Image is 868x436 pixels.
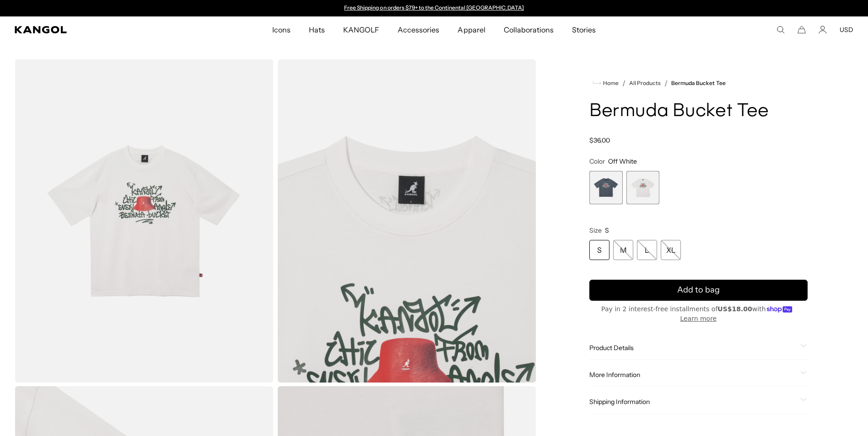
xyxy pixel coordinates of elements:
[661,240,681,260] div: XL
[572,16,596,43] span: Stories
[589,344,797,352] span: Product Details
[589,171,623,204] div: 1 of 2
[819,26,827,34] a: Account
[619,78,625,89] li: /
[593,79,619,87] a: Home
[589,101,808,122] h1: Bermuda Bucket Tee
[448,16,494,43] a: Apparel
[344,4,524,11] a: Free Shipping on orders $79+ to the Continental [GEOGRAPHIC_DATA]
[340,5,528,12] div: 1 of 2
[589,171,623,204] label: Charcoal
[495,16,563,43] a: Collaborations
[637,240,657,260] div: L
[601,80,619,86] span: Home
[589,78,808,89] nav: breadcrumbs
[334,16,388,43] a: KANGOLF
[677,284,720,296] span: Add to bag
[504,16,554,43] span: Collaborations
[589,226,602,234] span: Size
[589,240,609,260] div: S
[309,16,325,43] span: Hats
[626,171,660,204] div: 2 of 2
[563,16,605,43] a: Stories
[15,59,274,383] img: color-off-white
[589,398,797,406] span: Shipping Information
[629,80,661,86] a: All Products
[277,59,536,383] img: color-off-white
[608,157,637,165] span: Off White
[15,26,180,33] a: Kangol
[589,136,610,144] span: $36.00
[798,26,806,34] button: Cart
[661,78,668,89] li: /
[340,5,528,12] slideshow-component: Announcement bar
[300,16,334,43] a: Hats
[626,171,660,204] label: Off White
[398,16,439,43] span: Accessories
[388,16,448,43] a: Accessories
[613,240,633,260] div: M
[776,26,785,34] summary: Search here
[458,16,485,43] span: Apparel
[840,26,853,34] button: USD
[343,16,379,43] span: KANGOLF
[589,280,808,301] button: Add to bag
[272,16,291,43] span: Icons
[589,157,605,165] span: Color
[671,80,726,86] a: Bermuda Bucket Tee
[340,5,528,12] div: Announcement
[605,226,609,234] span: S
[263,16,300,43] a: Icons
[589,371,797,379] span: More Information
